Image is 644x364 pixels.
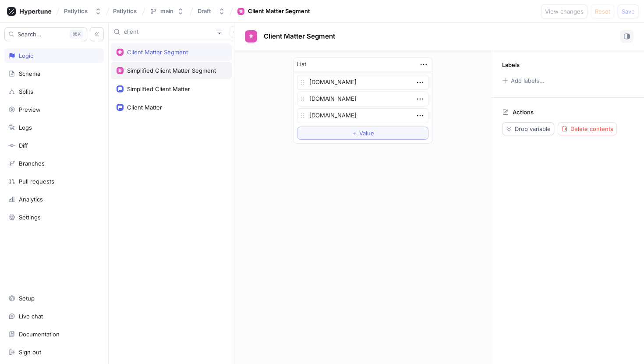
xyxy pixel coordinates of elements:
textarea: [DOMAIN_NAME] [297,108,428,123]
div: Simplified Client Matter [127,85,190,92]
button: View changes [541,4,587,18]
div: Analytics [19,196,43,203]
span: Delete contents [570,126,613,131]
span: Drop variable [515,126,551,131]
button: Patlytics [60,4,105,18]
div: Branches [19,160,45,167]
div: Preview [19,106,41,113]
div: Client Matter [127,104,162,111]
span: Save [622,9,635,14]
div: Documentation [19,331,60,338]
button: Draft [194,4,229,18]
div: Client Matter Segment [248,7,310,16]
input: Search... [124,28,213,36]
div: Setup [19,295,35,302]
div: Draft [198,7,211,15]
div: Patlytics [64,7,88,15]
div: Pull requests [19,178,54,185]
div: Live chat [19,313,43,320]
button: Drop variable [502,122,554,135]
button: Search...K [4,27,87,41]
div: main [160,7,173,15]
div: Schema [19,70,40,77]
button: Save [618,4,639,18]
button: Delete contents [558,122,617,135]
div: Diff [19,142,28,149]
div: List [297,60,306,69]
span: Reset [595,9,610,14]
button: ＋Value [297,127,428,140]
div: K [70,30,83,39]
span: Value [359,131,374,136]
span: Patlytics [113,8,137,14]
a: Documentation [4,327,104,342]
button: Reset [591,4,614,18]
span: Client Matter Segment [264,33,335,40]
button: main [146,4,188,18]
div: Sign out [19,349,41,356]
textarea: [DOMAIN_NAME] [297,75,428,90]
span: ＋ [351,131,357,136]
div: Logs [19,124,32,131]
div: Simplified Client Matter Segment [127,67,216,74]
textarea: [DOMAIN_NAME] [297,92,428,106]
span: View changes [545,9,584,14]
div: Settings [19,214,41,221]
div: Client Matter Segment [127,49,188,56]
div: Splits [19,88,33,95]
span: Search... [18,32,42,37]
p: Labels [502,61,520,68]
p: Actions [513,109,534,116]
button: Add labels... [499,75,547,86]
div: Logic [19,52,33,59]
